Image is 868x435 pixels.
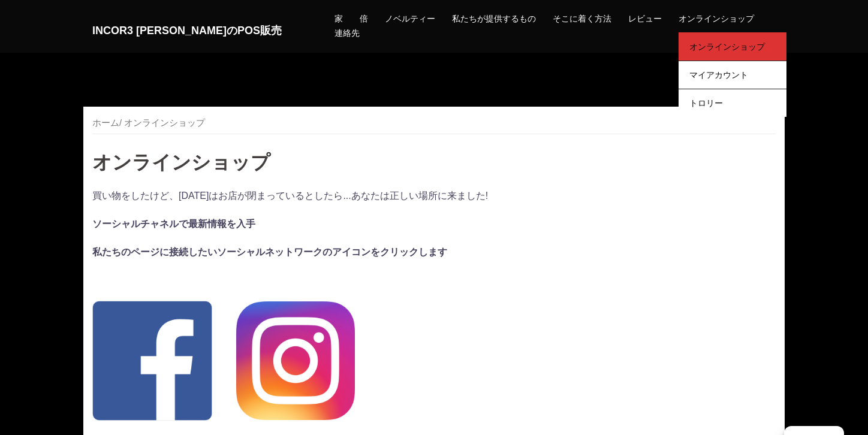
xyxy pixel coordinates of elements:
a: ノベルティー [385,12,435,26]
a: 私たちが提供するもの [452,12,536,26]
p: 買い物をしたけど、[DATE]はお店が閉まっているとしたら...あなたは正しい場所に来ました! [92,188,776,204]
nav: / オンラインショップ [92,116,776,134]
a: ホーム [92,118,119,128]
a: 倍 [360,12,368,26]
a: レビュー [628,12,662,26]
a: 連絡先 [334,26,360,41]
a: オンラインショップ [679,12,754,26]
a: そこに着く方法 [553,12,611,26]
a: マイアカウント [679,61,786,89]
strong: 私たちのページに接続したいソーシャルネットワークのアイコンをクリックします [92,247,447,257]
h2: INCOR3 [PERSON_NAME]のPOS販売 [92,22,308,40]
a: 家 [334,12,343,26]
a: オンラインショップ [679,32,786,61]
a: トロリー [679,89,786,117]
b: ソーシャルチャネルで最新情報を入手 [92,219,255,229]
h3: オンラインショップ [92,152,776,173]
